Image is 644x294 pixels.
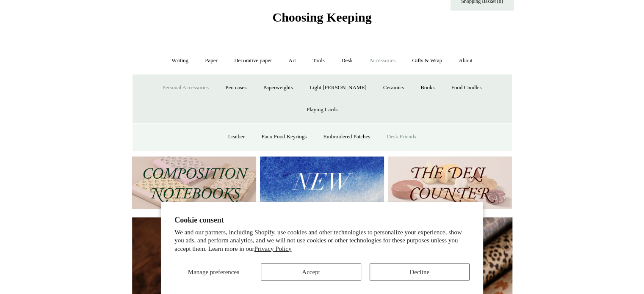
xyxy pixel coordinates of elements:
[261,264,361,280] button: Accept
[388,157,512,209] img: The Deli Counter
[413,77,442,99] a: Books
[254,126,314,148] a: Faux Food Keyrings
[444,77,489,99] a: Food Candles
[272,17,371,23] a: Choosing Keeping
[220,126,252,148] a: Leather
[299,99,345,121] a: Playing Cards
[188,269,239,275] span: Manage preferences
[256,77,301,99] a: Paperweights
[218,77,254,99] a: Pen cases
[302,77,374,99] a: Light [PERSON_NAME]
[197,49,225,72] a: Paper
[132,157,256,209] img: 202302 Composition ledgers.jpg__PID:69722ee6-fa44-49dd-a067-31375e5d54ec
[376,77,412,99] a: Ceramics
[174,228,470,253] p: We and our partners, including Shopify, use cookies and other technologies to personalize your ex...
[305,49,332,72] a: Tools
[174,216,470,225] h2: Cookie consent
[260,157,384,209] img: New.jpg__PID:f73bdf93-380a-4a35-bcfe-7823039498e1
[281,49,304,72] a: Art
[379,126,424,148] a: Desk Friends
[227,49,279,72] a: Decorative paper
[174,264,252,280] button: Manage preferences
[316,126,378,148] a: Embroidered Patches
[362,49,403,72] a: Accessories
[334,49,360,72] a: Desk
[254,245,292,252] a: Privacy Policy
[155,77,216,99] a: Personal Accessories
[404,49,450,72] a: Gifts & Wrap
[272,10,371,24] span: Choosing Keeping
[164,49,196,72] a: Writing
[370,264,470,280] button: Decline
[451,49,480,72] a: About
